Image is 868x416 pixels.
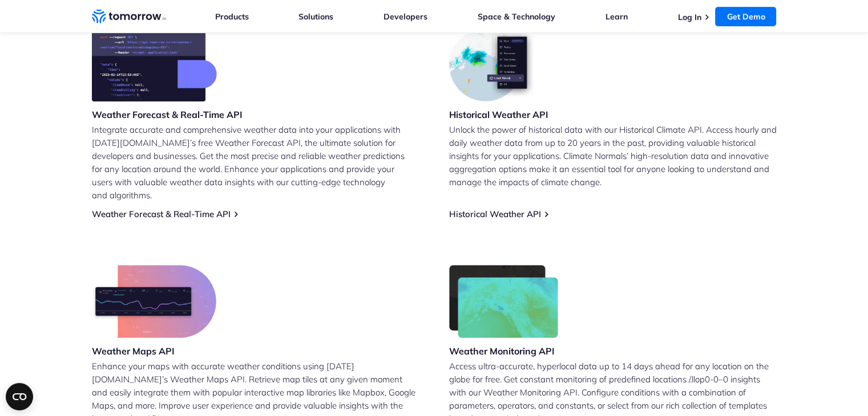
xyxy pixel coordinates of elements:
h3: Weather Monitoring API [449,345,559,357]
h3: Weather Forecast & Real-Time API [92,108,243,121]
a: Get Demo [715,7,776,26]
a: Products [215,11,249,22]
a: Weather Forecast & Real-Time API [92,209,231,219]
h3: Historical Weather API [449,108,548,121]
a: Log In [677,12,701,22]
a: Space & Technology [478,11,555,22]
a: Solutions [298,11,333,22]
a: Developers [383,11,427,22]
h3: Weather Maps API [92,345,216,357]
a: Home link [92,8,166,25]
a: Learn [605,11,628,22]
button: Open CMP widget [6,383,33,410]
p: Unlock the power of historical data with our Historical Climate API. Access hourly and daily weat... [449,123,777,189]
a: Historical Weather API [449,209,541,219]
p: Integrate accurate and comprehensive weather data into your applications with [DATE][DOMAIN_NAME]... [92,123,419,202]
